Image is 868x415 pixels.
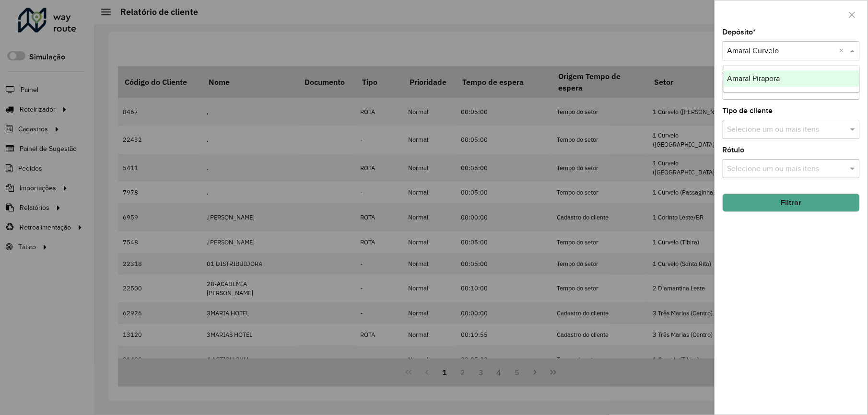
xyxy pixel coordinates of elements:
ng-dropdown-panel: Options list [723,65,860,92]
label: Depósito [723,26,756,38]
label: Tipo de cliente [723,105,773,116]
span: Amaral Pirapora [727,74,780,82]
button: Filtrar [723,194,860,212]
span: Clear all [840,45,848,57]
label: Setor [723,66,741,77]
label: Rótulo [723,144,745,156]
